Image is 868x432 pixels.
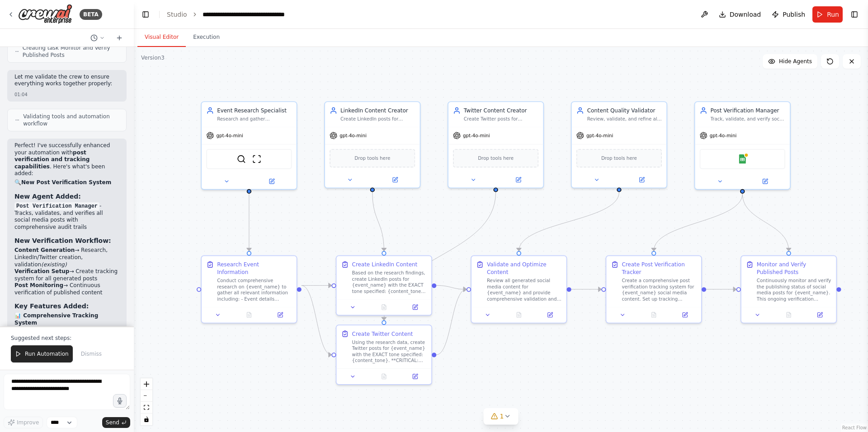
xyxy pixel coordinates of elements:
button: No output available [368,372,400,381]
div: Create LinkedIn posts for {event_name} that match the {content_tone} perfectly. Adapt writing sty... [340,116,415,122]
div: Twitter Content Creator [464,107,538,114]
div: Research Event Information [217,260,292,276]
g: Edge from 2a9228dd-d900-4536-9633-a821c0de66cc to 726f9489-58bc-4f93-88fe-0e9e6083eaa5 [571,285,602,293]
div: Validate and Optimize Content [487,260,561,276]
div: Event Research SpecialistResearch and gather comprehensive information about {event_name}, includ... [201,101,297,190]
div: Research and gather comprehensive information about {event_name}, including event details, speake... [217,116,292,122]
button: Show right sidebar [848,8,861,21]
div: Event Research Specialist [217,107,292,114]
a: Studio [167,11,187,18]
div: Monitor and Verify Published PostsContinuously monitor and verify the publishing status of social... [741,255,837,323]
button: Open in side panel [250,177,293,186]
button: Open in side panel [537,310,563,319]
div: Using the research data, create Twitter posts for {event_name} with the EXACT tone specified: {co... [352,339,427,364]
button: zoom out [141,390,152,402]
g: Edge from 955b1582-acf7-43e9-a885-eb2789c592ba to b6737685-4351-47dc-8a22-b4af74358575 [380,192,500,321]
button: Run Automation [11,345,73,362]
button: No output available [503,310,535,319]
div: Create Twitter Content [352,330,413,338]
span: Send [106,419,119,426]
p: Perfect! I've successfully enhanced your automation with . Here's what's been added: [14,142,119,177]
span: Download [730,10,761,19]
h2: 🔍 [14,179,119,186]
button: No output available [368,302,400,311]
button: 1 [484,408,519,425]
g: Edge from f13a17ee-672d-47f4-969e-6919928a2ab5 to 2a9228dd-d900-4536-9633-a821c0de66cc [515,192,623,251]
li: → Create tracking system for all generated posts [14,268,119,282]
div: 01:04 [14,91,119,98]
button: Open in side panel [496,175,540,184]
g: Edge from 7fea8678-88d1-4a95-b800-2c1dbe4360d3 to 726f9489-58bc-4f93-88fe-0e9e6083eaa5 [650,194,746,251]
button: Improve [4,417,43,428]
div: Continuously monitor and verify the publishing status of social media posts for {event_name}. Thi... [757,278,831,302]
span: gpt-4o-mini [216,132,243,139]
button: No output available [772,310,805,319]
button: Open in side panel [402,372,429,381]
g: Edge from b7811876-5c2c-4b16-adac-14ec38f8441f to eabfd0d9-3461-48cc-b4f5-ec5136877ac2 [302,282,332,289]
span: gpt-4o-mini [586,132,613,139]
div: Twitter Content CreatorCreate Twitter posts for {event_name} that perfectly match the {content_to... [448,101,544,188]
button: Visual Editor [137,28,186,47]
div: Track, validate, and verify social media posts for {event_name}. Monitor posting status, validate... [711,116,785,122]
g: Edge from f94de939-38fb-4eae-b5dd-a6ba0904679b to eabfd0d9-3461-48cc-b4f5-ec5136877ac2 [368,192,388,251]
div: Create Post Verification Tracker [622,260,696,276]
button: fit view [141,402,152,413]
strong: New Post Verification System [21,179,111,186]
span: gpt-4o-mini [340,132,366,139]
div: Research Event InformationConduct comprehensive research on {event_name} to gather all relevant i... [201,255,297,323]
g: Edge from eabfd0d9-3461-48cc-b4f5-ec5136877ac2 to 2a9228dd-d900-4536-9633-a821c0de66cc [436,282,467,293]
button: No output available [637,310,670,319]
div: Create a comprehensive post verification tracking system for {event_name} social media content. S... [622,278,696,302]
strong: Verification Setup [14,268,69,274]
li: - Tracks, validates, and verifies all social media posts with comprehensive audit trails [14,203,119,231]
button: Open in side panel [402,302,429,311]
div: Review, validate, and refine all generated social media content for {event_name} to ensure accura... [587,116,662,122]
g: Edge from b6737685-4351-47dc-8a22-b4af74358575 to 2a9228dd-d900-4536-9633-a821c0de66cc [436,285,467,358]
button: Open in side panel [672,310,698,319]
button: Hide Agents [763,54,817,69]
span: Drop tools here [478,154,514,162]
button: Run [812,6,843,23]
span: Drop tools here [601,154,637,162]
div: Version 3 [141,54,165,61]
p: Suggested next steps: [11,334,123,342]
strong: post verification and tracking capabilities [14,149,90,170]
img: Logo [18,4,72,24]
strong: New Agent Added: [14,193,81,200]
span: Publish [783,10,805,19]
g: Edge from 726f9489-58bc-4f93-88fe-0e9e6083eaa5 to 685883ab-66a5-4f8b-a86a-d96109ad5e7b [706,285,736,293]
span: gpt-4o-mini [463,132,490,139]
li: → Research, LinkedIn/Twitter creation, validation [14,247,119,268]
strong: Post Monitoring [14,282,63,288]
span: 1 [500,412,504,421]
div: Validate and Optimize ContentReview all generated social media content for {event_name} and provi... [471,255,567,323]
div: React Flow controls [141,378,152,425]
g: Edge from 7fea8678-88d1-4a95-b800-2c1dbe4360d3 to 685883ab-66a5-4f8b-a86a-d96109ad5e7b [739,194,793,251]
div: Monitor and Verify Published Posts [757,260,831,276]
div: BETA [80,9,102,20]
button: Publish [768,6,809,23]
div: Content Quality Validator [587,107,662,114]
span: Validating tools and automation workflow [23,113,119,127]
p: Let me validate the crew to ensure everything works together properly: [14,74,119,88]
button: Open in side panel [373,175,416,184]
em: (existing) [41,261,66,268]
button: Open in side panel [743,177,787,186]
button: toggle interactivity [141,413,152,425]
button: Download [715,6,765,23]
span: Dismiss [81,350,102,358]
button: Click to speak your automation idea [113,394,127,408]
span: Hide Agents [779,58,812,65]
span: Run Automation [25,350,69,358]
strong: 📊 Comprehensive Tracking System [14,312,98,326]
button: zoom in [141,378,152,390]
g: Edge from b7811876-5c2c-4b16-adac-14ec38f8441f to b6737685-4351-47dc-8a22-b4af74358575 [302,282,332,359]
button: Hide left sidebar [139,8,152,21]
div: Review all generated social media content for {event_name} and provide comprehensive validation a... [487,278,561,302]
div: Create LinkedIn Content [352,260,418,268]
button: Dismiss [76,345,106,362]
strong: Content Generation [14,247,75,253]
div: LinkedIn Content Creator [340,107,415,114]
div: LinkedIn Content CreatorCreate LinkedIn posts for {event_name} that match the {content_tone} perf... [324,101,420,188]
div: Create Twitter ContentUsing the research data, create Twitter posts for {event_name} with the EXA... [336,325,432,385]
